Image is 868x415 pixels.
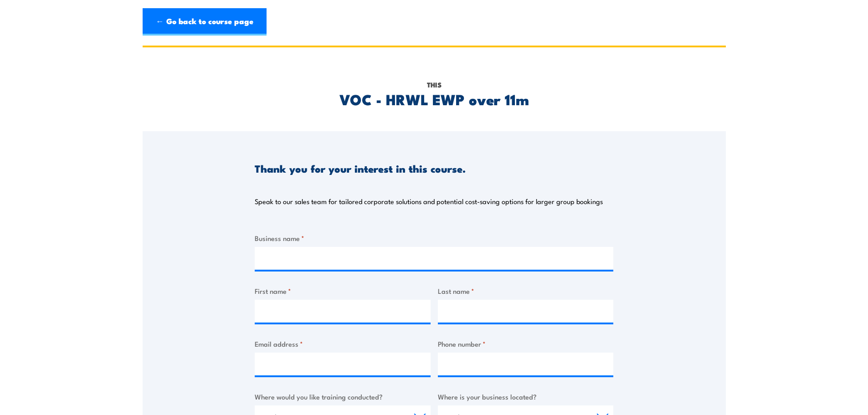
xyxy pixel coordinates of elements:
p: This [255,80,613,90]
label: Email address [255,338,431,349]
label: Last name [438,286,614,296]
label: Phone number [438,338,614,349]
h2: VOC - HRWL EWP over 11m [255,92,613,105]
a: ← Go back to course page [143,8,267,36]
label: Business name [255,233,613,243]
label: Where would you like training conducted? [255,391,431,402]
label: First name [255,286,431,296]
p: Speak to our sales team for tailored corporate solutions and potential cost-saving options for la... [255,197,603,206]
label: Where is your business located? [438,391,614,402]
h3: Thank you for your interest in this course. [255,163,466,174]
